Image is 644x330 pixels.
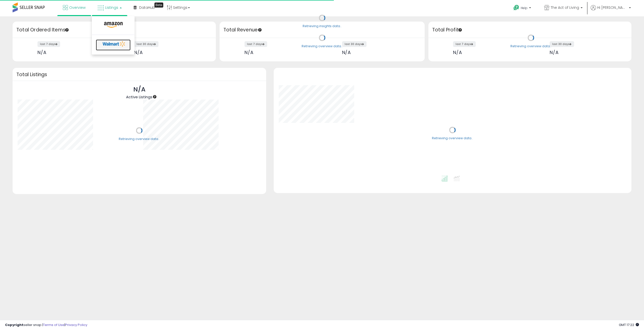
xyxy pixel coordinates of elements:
span: Help [521,6,528,10]
span: The Act of Living [551,5,579,10]
span: Overview [69,5,86,10]
span: DataHub [139,5,155,10]
span: Listings [105,5,118,10]
a: Hi [PERSON_NAME] [591,5,631,16]
div: Retrieving overview data.. [432,136,473,141]
div: Retrieving overview data.. [119,137,160,141]
span: Hi [PERSON_NAME] [597,5,627,10]
i: Get Help [513,5,519,11]
div: Retrieving overview data.. [510,44,551,49]
div: Retrieving overview data.. [302,44,343,49]
a: Help [509,1,536,16]
div: Tooltip anchor [154,3,163,8]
